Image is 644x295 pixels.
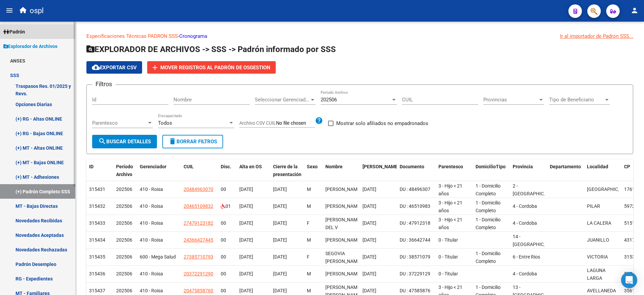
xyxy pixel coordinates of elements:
mat-icon: help [315,117,323,125]
span: [DATE] [273,203,287,209]
span: 202506 [116,288,132,293]
datatable-header-cell: Provincia [510,159,547,182]
span: Buscar Detalles [98,139,151,145]
span: 315436 [89,271,105,276]
datatable-header-cell: CUIL [181,159,218,182]
div: 01 [221,202,234,210]
span: Provincias [483,97,538,103]
span: Tipo de Beneficiario [549,97,604,103]
span: DU : 37229129 [400,271,430,276]
span: [DATE] [273,220,287,226]
span: DU : 47912318 [400,220,430,226]
span: SEGOVIA [PERSON_NAME] [325,251,361,264]
span: Explorador de Archivos [3,43,57,50]
span: [GEOGRAPHIC_DATA] [587,187,633,192]
span: 4 - Cordoba [513,203,537,209]
span: Gerenciador [140,164,166,169]
span: 27385710793 [184,254,213,260]
span: 1 - Domicilio Completo [476,217,501,230]
span: [DATE] [273,271,287,276]
div: 3561 [624,287,639,295]
span: Borrar Filtros [168,139,217,145]
span: [DATE] [363,288,376,293]
span: M [307,187,311,192]
span: 315431 [89,187,105,192]
span: F [307,220,310,226]
span: Parentesco [438,164,463,169]
span: 20484963070 [184,187,213,192]
div: 00 [221,219,234,227]
span: Período Archivo [116,164,133,177]
datatable-header-cell: Cierre de la presentación [270,159,304,182]
datatable-header-cell: Localidad [584,159,621,182]
div: Ir al importador de Padrón SSS... [560,32,633,40]
datatable-header-cell: CP [621,159,642,182]
span: DU : 47585876 [400,288,430,293]
span: [DATE] [363,203,376,209]
span: [PERSON_NAME] [325,203,361,209]
span: 27479123182 [184,220,213,226]
span: 315433 [89,220,105,226]
span: 20475858760 [184,288,213,293]
div: 00 [221,186,234,193]
span: Mover registros al PADRÓN de OsGestion [160,65,270,71]
div: 4317 [624,236,639,244]
button: Mover registros al PADRÓN de OsGestion [147,61,276,74]
span: [DATE] [239,187,253,192]
datatable-header-cell: Nombre [323,159,360,182]
span: Alta en OS [239,164,262,169]
span: DU : 48496307 [400,187,430,192]
span: Exportar CSV [92,65,137,71]
span: 600 - Mega Salud [140,254,176,260]
span: DU : 38571079 [400,254,430,260]
datatable-header-cell: Gerenciador [137,159,181,182]
span: 315435 [89,254,105,260]
a: Cronograma [179,33,207,39]
datatable-header-cell: Período Archivo [113,159,137,182]
span: DU : 46510983 [400,203,430,209]
datatable-header-cell: Fecha Nac. [360,159,397,182]
datatable-header-cell: Sexo [304,159,323,182]
span: ID [89,164,93,169]
span: [DATE] [239,237,253,243]
span: 315437 [89,288,105,293]
button: Exportar CSV [86,61,142,74]
span: CUIL [184,164,194,169]
span: ospl [30,3,44,18]
span: 20372291290 [184,271,213,276]
span: M [307,203,311,209]
datatable-header-cell: Disc. [218,159,237,182]
span: Archivo CSV CUIL [239,120,276,126]
div: 00 [221,236,234,244]
span: Provincia [513,164,533,169]
span: 202506 [116,271,132,276]
span: VICTORIA [587,254,608,260]
span: [DATE] [363,220,376,226]
span: [DATE] [363,271,376,276]
span: 2 - [GEOGRAPHIC_DATA] [513,183,558,196]
span: 24366427445 [184,237,213,243]
span: [DATE] [239,254,253,260]
div: 5974 [624,270,639,278]
datatable-header-cell: Departamento [547,159,584,182]
span: Disc. [221,164,231,169]
span: F [307,254,310,260]
mat-icon: search [98,137,106,145]
span: Parentesco [92,120,147,126]
span: Nombre [325,164,343,169]
div: 00 [221,270,234,278]
span: [PERSON_NAME]. [363,164,400,169]
span: [DATE] [273,237,287,243]
mat-icon: delete [168,137,177,145]
span: [DATE] [273,254,287,260]
span: [DATE] [239,288,253,293]
span: 202506 [116,220,132,226]
span: 410 - Roisa [140,237,163,243]
span: [DATE] [239,220,253,226]
span: 410 - Roisa [140,288,163,293]
span: Departamento [550,164,581,169]
span: 1 - Domicilio Completo [476,200,501,213]
span: 202506 [116,237,132,243]
span: DomicilioTipo [476,164,506,169]
mat-icon: person [630,6,639,15]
